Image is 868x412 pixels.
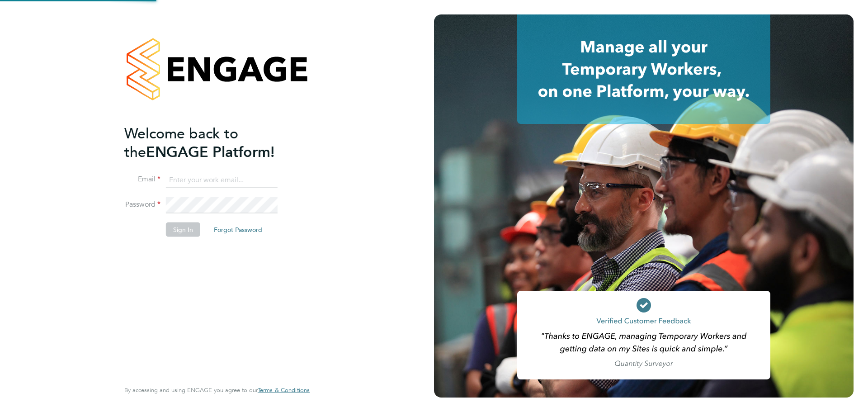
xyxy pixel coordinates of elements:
a: Terms & Conditions [258,387,310,394]
button: Sign In [166,223,200,237]
h2: ENGAGE Platform! [124,124,301,161]
input: Enter your work email... [166,172,278,188]
span: Welcome back to the [124,124,238,161]
span: By accessing and using ENGAGE you agree to our [124,386,310,394]
label: Password [124,200,160,209]
span: Terms & Conditions [258,386,310,394]
label: Email [124,175,160,184]
button: Forgot Password [207,223,269,237]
